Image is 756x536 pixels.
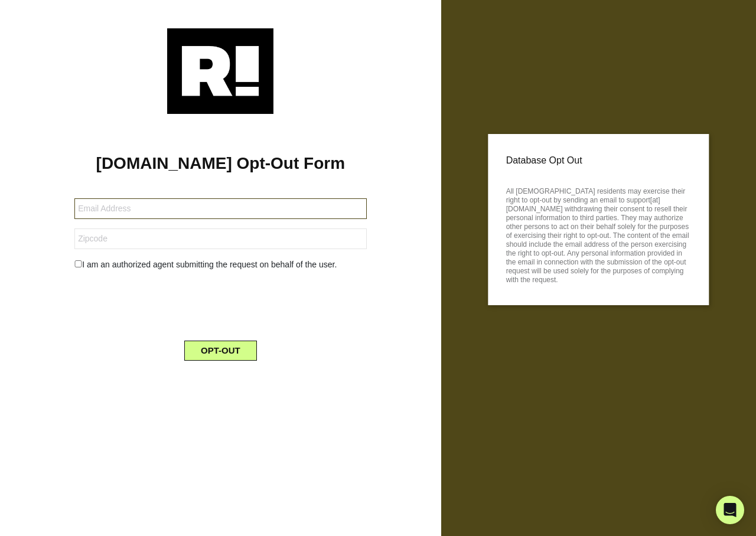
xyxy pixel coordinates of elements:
div: Open Intercom Messenger [716,496,744,524]
h1: [DOMAIN_NAME] Opt-Out Form [18,153,423,174]
button: OPT-OUT [184,341,257,361]
div: I am an authorized agent submitting the request on behalf of the user. [66,259,375,271]
input: Email Address [74,198,366,219]
p: All [DEMOGRAPHIC_DATA] residents may exercise their right to opt-out by sending an email to suppo... [506,184,691,285]
input: Zipcode [74,228,366,249]
iframe: reCAPTCHA [131,280,310,326]
p: Database Opt Out [506,152,691,169]
img: Retention.com [167,28,273,114]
